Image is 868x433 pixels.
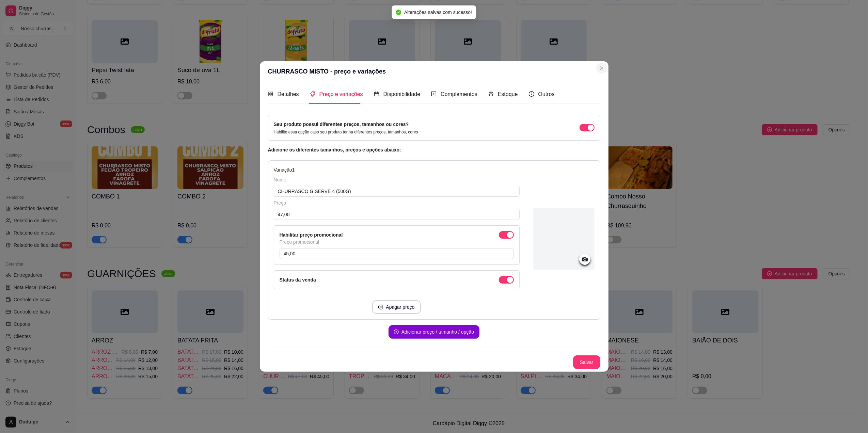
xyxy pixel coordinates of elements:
span: appstore [268,91,273,97]
button: Salvar [573,355,600,369]
span: Detalhes [278,91,299,97]
div: Preço promocional [280,239,514,245]
p: Habilite essa opção caso seu produto tenha diferentes preços, tamanhos, cores [274,129,418,135]
button: close-circleApagar preço [372,300,421,314]
span: close-circle [378,305,383,309]
span: Preço e variações [319,91,363,97]
span: calendar [374,91,379,97]
header: CHURRASCO MISTO - preço e variações [260,61,609,82]
span: info-circle [529,91,534,97]
article: Adicione os diferentes tamanhos, preços e opções abaixo: [268,146,600,154]
span: tags [310,91,315,97]
div: Nome [274,176,520,183]
button: plus-circleAdicionar preço / tamanho / opção [389,325,479,339]
span: check-circle [396,10,401,15]
label: Habilitar preço promocional [280,232,343,238]
span: Estoque [498,91,518,97]
span: Alterações salvas com sucesso! [404,10,472,15]
input: Grande, pequeno, médio [274,186,520,197]
label: Status da venda [280,277,316,283]
span: plus-circle [394,330,399,334]
button: Close [596,63,607,74]
span: Disponibilidade [383,91,421,97]
div: Preço [274,199,520,206]
span: code-sandbox [488,91,494,97]
span: Variação 1 [274,167,295,173]
span: Outros [538,91,555,97]
label: Seu produto possui diferentes preços, tamanhos ou cores? [274,122,409,127]
span: Complementos [441,91,477,97]
span: plus-square [431,91,437,97]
